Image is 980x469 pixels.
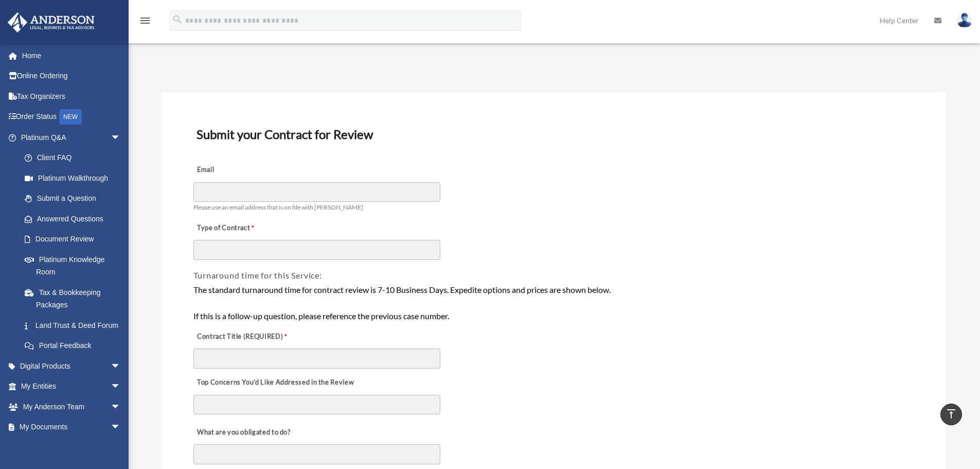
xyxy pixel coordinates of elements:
[7,107,136,128] a: Order StatusNEW
[14,315,136,336] a: Land Trust & Deed Forum
[957,13,972,28] img: User Pic
[7,86,136,107] a: Tax Organizers
[14,168,136,188] a: Platinum Walkthrough
[193,425,296,440] label: What are you obligated to do?
[193,283,913,323] div: The standard turnaround time for contract review is 7-10 Business Days. Expedite options and pric...
[5,12,98,32] img: Anderson Advisors Platinum Portal
[193,203,363,211] span: Please use an email address that is on file with [PERSON_NAME]
[14,249,136,282] a: Platinum Knowledge Room
[111,417,131,438] span: arrow_drop_down
[139,14,151,27] i: menu
[14,148,136,168] a: Client FAQ
[14,209,136,229] a: Answered Questions
[111,376,131,397] span: arrow_drop_down
[111,396,131,418] span: arrow_drop_down
[945,408,957,420] i: vertical_align_top
[192,124,914,145] h3: Submit your Contract for Review
[193,329,296,344] label: Contract Title (REQUIRED)
[7,417,136,438] a: My Documentsarrow_drop_down
[193,221,296,235] label: Type of Contract
[7,66,136,86] a: Online Ordering
[7,396,136,417] a: My Anderson Teamarrow_drop_down
[14,188,136,209] a: Submit a Question
[139,18,151,27] a: menu
[172,14,183,25] i: search
[193,163,296,178] label: Email
[14,282,136,315] a: Tax & Bookkeeping Packages
[111,356,131,377] span: arrow_drop_down
[7,356,136,376] a: Digital Productsarrow_drop_down
[7,45,136,66] a: Home
[14,229,131,250] a: Document Review
[111,127,131,148] span: arrow_drop_down
[59,109,82,125] div: NEW
[7,127,136,148] a: Platinum Q&Aarrow_drop_down
[14,336,136,356] a: Portal Feedback
[193,270,322,280] span: Turnaround time for this Service:
[193,375,357,390] label: Top Concerns You’d Like Addressed in the Review
[940,404,962,425] a: vertical_align_top
[7,376,136,397] a: My Entitiesarrow_drop_down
